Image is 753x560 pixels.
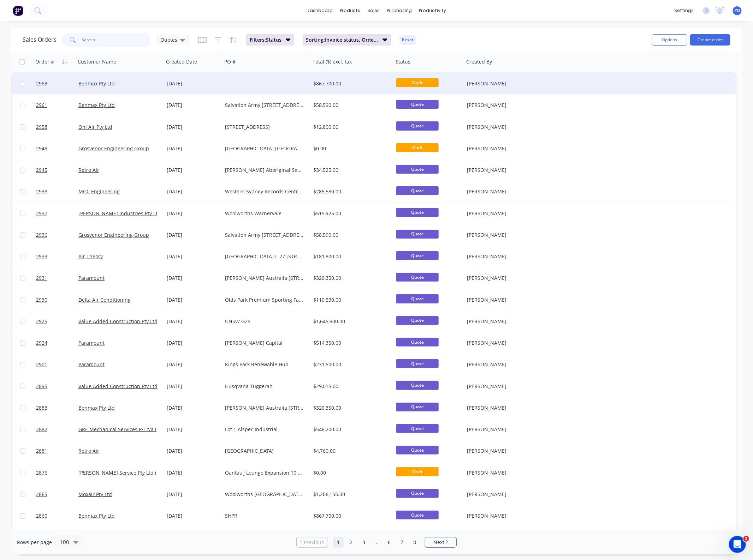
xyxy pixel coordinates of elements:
button: Create order [690,34,730,46]
div: Kings Park Renewable Hub [225,361,303,368]
span: Quote [396,165,439,174]
span: Quote [396,230,439,239]
div: [PERSON_NAME] [467,296,545,303]
span: Quote [396,403,439,411]
a: 2925 [36,311,78,332]
a: Benmax Pty Ltd [78,102,115,108]
span: 2882 [36,426,47,433]
a: 2895 [36,376,78,397]
span: 2945 [36,167,47,174]
div: [PERSON_NAME] [467,318,545,325]
div: [DATE] [167,296,219,303]
span: Quote [396,424,439,433]
span: Quote [396,381,439,390]
div: $1,206,155.00 [313,491,387,498]
span: Quote [396,273,439,282]
div: settings [671,5,697,16]
div: [PERSON_NAME] [467,339,545,347]
a: 2958 [36,116,78,138]
a: Benmax Pty Ltd [78,80,115,87]
a: 2936 [36,224,78,246]
div: [DATE] [167,404,219,411]
div: [DATE] [167,426,219,433]
div: [DATE] [167,318,219,325]
span: Quote [396,186,439,195]
ul: Pagination [294,537,459,548]
a: 2901 [36,354,78,375]
a: Grosvenor Engineering Group [78,231,149,238]
div: products [337,5,364,16]
div: [DATE] [167,361,219,368]
a: 2849 [36,527,78,548]
div: [GEOGRAPHIC_DATA] [GEOGRAPHIC_DATA][MEDICAL_DATA] [225,145,303,152]
a: Oni Air Pty Ltd [78,124,112,130]
div: $58,590.00 [313,231,387,239]
div: [PERSON_NAME] [467,447,545,454]
input: Search... [82,33,151,47]
a: Retro Air [78,447,99,454]
span: 2936 [36,231,47,239]
a: Air Theory [78,253,103,260]
div: [PERSON_NAME] [467,231,545,239]
div: [DATE] [167,145,219,152]
div: Western Sydney Records Centre [STREET_ADDRESS][PERSON_NAME] [225,188,303,195]
span: Quote [396,489,439,498]
div: $110,530.00 [313,296,387,303]
div: [PERSON_NAME] [467,469,545,476]
div: [DATE] [167,80,219,87]
span: 2948 [36,145,47,152]
div: PO # [224,58,236,65]
div: $4,760.00 [313,447,387,454]
div: Total ($) excl. tax [313,58,352,65]
div: $1,645,900.00 [313,318,387,325]
div: purchasing [384,5,416,16]
a: Previous page [297,539,328,546]
div: Olds Park Premium Sporting Facility [225,296,303,303]
a: Value Added Construction Pty Ltd [78,318,158,325]
a: 2860 [36,505,78,526]
div: [DATE] [167,210,219,217]
div: [PERSON_NAME] [467,167,545,174]
a: MGC Engineering [78,188,120,195]
div: [DATE] [167,102,219,109]
a: 2883 [36,397,78,419]
img: Factory [13,5,23,16]
a: 2933 [36,246,78,267]
a: Benmax Pty Ltd [78,404,115,411]
div: [PERSON_NAME] [467,80,545,87]
span: 2924 [36,339,47,347]
div: [PERSON_NAME] [467,512,545,519]
div: Created By [466,58,492,65]
span: Quote [396,121,439,130]
a: Page 1 is your current page [333,537,344,548]
span: Quote [396,446,439,454]
div: [PERSON_NAME] Australia [STREET_ADDRESS][PERSON_NAME] [225,275,303,282]
span: 2883 [36,404,47,411]
a: Next page [425,539,456,546]
span: 2930 [36,296,47,303]
span: Filters: Status [250,36,281,43]
span: 2931 [36,275,47,282]
div: [GEOGRAPHIC_DATA] L-27 [STREET_ADDRESS] [225,253,303,260]
div: Lot 1 Alspec Industrial [225,426,303,433]
span: Quote [396,100,439,109]
div: $285,580.00 [313,188,387,195]
div: Order # [35,58,54,65]
a: [PERSON_NAME] Industries Pty Ltd [78,210,161,217]
span: 2938 [36,188,47,195]
a: Page 6 [384,537,395,548]
a: 2924 [36,332,78,354]
a: [PERSON_NAME] Service Pty Ltd ([PERSON_NAME] - Spotless) [78,469,222,476]
span: Rows per page [17,539,52,546]
div: [DATE] [167,275,219,282]
div: [PERSON_NAME] [467,124,545,131]
div: [PERSON_NAME] Aboriginal Services [PERSON_NAME][STREET_ADDRESS] [225,167,303,174]
div: SHPR [225,512,303,519]
div: [PERSON_NAME] Capital [225,339,303,347]
div: [PERSON_NAME] [467,210,545,217]
div: Salvation Army [STREET_ADDRESS] [225,231,303,239]
div: Qantas J Lounge Expansion 10 Arrivals Court Mascot [GEOGRAPHIC_DATA] 2020 [225,469,303,476]
div: [DATE] [167,469,219,476]
div: Customer Name [78,58,116,65]
div: $34,525.00 [313,167,387,174]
